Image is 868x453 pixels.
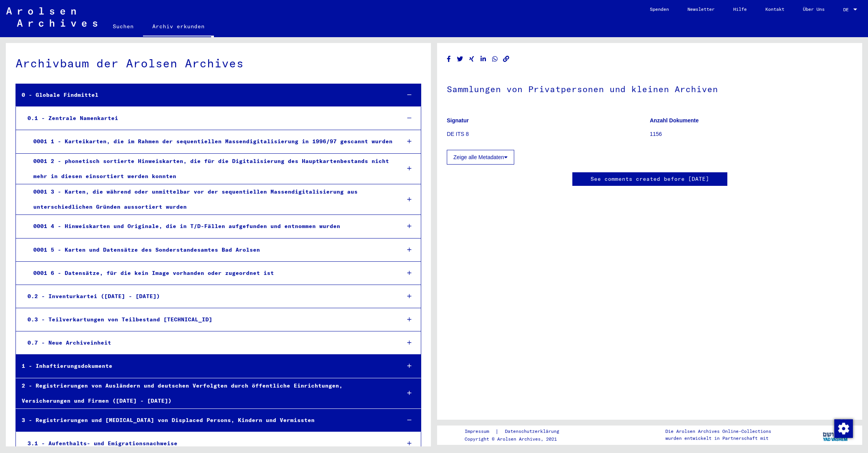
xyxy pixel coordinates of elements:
[502,54,510,64] button: Copy link
[843,7,852,12] span: DE
[834,419,852,438] div: Zustimmung ändern
[491,54,499,64] button: Share on WhatsApp
[15,55,421,72] div: Archivbaum der Arolsen Archives
[665,435,771,442] p: wurden entwickelt in Partnerschaft mit
[465,436,568,443] p: Copyright © Arolsen Archives, 2021
[22,436,394,451] div: 3.1 - Aufenthalts- und Emigrationsnachweise
[22,111,394,126] div: 0.1 - Zentrale Namenkartei
[591,175,709,183] a: See comments created before [DATE]
[28,184,394,214] div: 0001 3 - Karten, die während oder unmittelbar vor der sequentiellen Massendigitalisierung aus unt...
[479,54,487,64] button: Share on LinkedIn
[28,154,394,184] div: 0001 2 - phonetisch sortierte Hinweiskarten, die für die Digitalisierung des Hauptkartenbestands ...
[650,117,699,124] b: Anzahl Dokumente
[28,266,394,281] div: 0001 6 - Datensätze, für die kein Image vorhanden oder zugeordnet ist
[28,242,394,257] div: 0001 5 - Karten und Datensätze des Sonderstandesamtes Bad Arolsen
[22,312,394,327] div: 0.3 - Teilverkartungen von Teilbestand [TECHNICAL_ID]
[103,17,143,36] a: Suchen
[16,88,394,103] div: 0 - Globale Findmittel
[447,117,469,124] b: Signatur
[456,54,464,64] button: Share on Twitter
[16,359,394,374] div: 1 - Inhaftierungsdokumente
[6,7,97,27] img: Arolsen_neg.svg
[650,130,852,138] p: 1156
[447,130,649,138] p: DE ITS 8
[821,425,850,444] img: yv_logo.png
[447,71,852,105] h1: Sammlungen von Privatpersonen und kleinen Archiven
[16,378,394,408] div: 2 - Registrierungen von Ausländern und deutschen Verfolgten durch öffentliche Einrichtungen, Vers...
[28,134,394,149] div: 0001 1 - Karteikarten, die im Rahmen der sequentiellen Massendigitalisierung in 1996/97 gescannt ...
[834,419,853,438] img: Zustimmung ändern
[665,428,771,435] p: Die Arolsen Archives Online-Collections
[465,427,495,436] a: Impressum
[143,17,214,37] a: Archiv erkunden
[16,413,394,428] div: 3 - Registrierungen und [MEDICAL_DATA] von Displaced Persons, Kindern und Vermissten
[28,219,394,234] div: 0001 4 - Hinweiskarten und Originale, die in T/D-Fällen aufgefunden und entnommen wurden
[468,54,476,64] button: Share on Xing
[445,54,453,64] button: Share on Facebook
[465,427,568,436] div: |
[22,335,394,350] div: 0.7 - Neue Archiveinheit
[499,427,568,436] a: Datenschutzerklärung
[447,150,514,165] button: Zeige alle Metadaten
[22,289,394,304] div: 0.2 - Inventurkartei ([DATE] - [DATE])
